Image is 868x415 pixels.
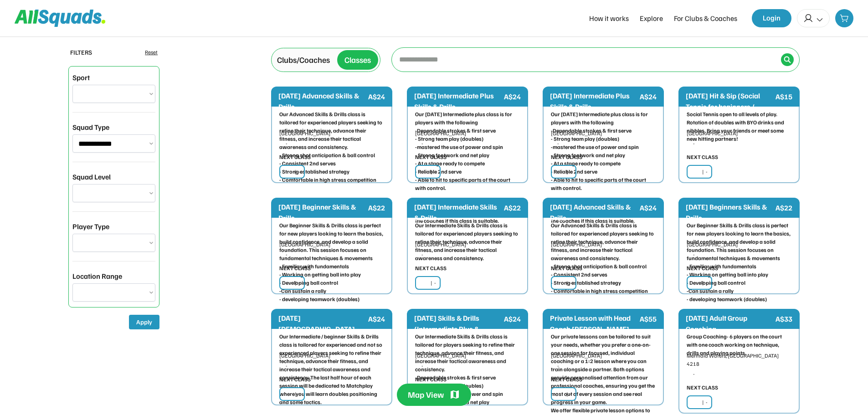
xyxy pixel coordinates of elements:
[415,352,520,360] div: [GEOGRAPHIC_DATA]
[278,201,366,223] div: [DATE] Beginner Skills & Drills
[691,279,699,287] img: yH5BAEAAAAALAAAAAABAAEAAAIBRAA7
[284,279,291,287] img: yH5BAEAAAAALAAAAAABAAEAAAIBRAA7
[420,168,427,176] img: yH5BAEAAAAALAAAAAABAAEAAAIBRAA7
[702,279,708,287] div: | -
[279,333,384,406] div: Our Intermediate / beginner Skills & Drills class is tailored for experienced and not so experien...
[784,56,791,63] img: Icon%20%2838%29.svg
[368,202,385,213] div: A$22
[286,362,384,370] div: -
[431,168,436,176] div: | -
[776,202,792,213] div: A$22
[551,153,582,161] div: NEXT CLASS
[72,122,109,133] div: Squad Type
[589,13,629,24] div: How it works
[693,370,791,378] div: -
[415,375,447,384] div: NEXT CLASS
[421,139,520,148] div: -
[414,201,502,223] div: [DATE] Intermediate Skills & Drills
[431,279,436,287] div: | -
[687,153,718,161] div: NEXT CLASS
[420,279,427,287] img: yH5BAEAAAAALAAAAAABAAEAAAIBRAA7
[415,221,520,262] div: Our Intermediate Skills & Drills class is tailored for experienced players seeking to refine thei...
[278,90,366,112] div: [DATE] Advanced Skills & Drills
[686,201,774,223] div: [DATE] Beginners Skills & Drills
[284,168,291,176] img: yH5BAEAAAAALAAAAAABAAEAAAIBRAA7
[344,54,371,66] div: Classes
[551,129,656,138] div: [GEOGRAPHIC_DATA]
[504,91,521,102] div: A$24
[72,221,109,232] div: Player Type
[286,139,384,148] div: -
[550,90,638,112] div: [DATE] Intermediate Plus Skills & Drills
[504,202,521,213] div: A$22
[551,110,656,225] div: Our [DATE] Intermediate plus class is for players with the following -Dependable strokes & first ...
[640,91,657,102] div: A$24
[415,110,520,225] div: Our [DATE] Intermediate plus class is for players with the following -Dependable strokes & first ...
[414,313,502,345] div: [DATE] Skills & Drills (Intermediate Plus & Intermediate)
[72,171,111,182] div: Squad Level
[776,313,792,324] div: A$33
[278,313,366,345] div: [DATE] [DEMOGRAPHIC_DATA] Group Lesson + Matchplay
[279,129,384,138] div: [GEOGRAPHIC_DATA]
[295,279,300,287] div: | -
[70,47,92,57] div: FILTERS
[752,9,791,27] button: Login
[557,139,656,148] div: -
[415,241,520,249] div: [GEOGRAPHIC_DATA]
[687,241,791,249] div: [GEOGRAPHIC_DATA]
[368,313,385,324] div: A$24
[279,241,384,249] div: [GEOGRAPHIC_DATA]
[551,264,582,272] div: NEXT CLASS
[279,153,311,161] div: NEXT CLASS
[687,129,791,138] div: [GEOGRAPHIC_DATA]
[687,333,791,357] div: Group Coaching- 6 players on the court with one coach working on technique, drills and playing po...
[551,241,656,249] div: [GEOGRAPHIC_DATA]
[776,91,792,102] div: A$15
[550,313,638,334] div: Private Lesson with Head Coach [PERSON_NAME]
[687,221,791,303] div: Our Beginner Skills & Drills class is perfect for new players looking to learn the basics, build ...
[557,362,656,370] div: -
[693,251,791,259] div: -
[295,168,300,176] div: | -
[555,168,563,176] img: yH5BAEAAAAALAAAAAABAAEAAAIBRAA7
[640,13,663,24] div: Explore
[421,362,520,370] div: -
[415,129,520,138] div: [GEOGRAPHIC_DATA]
[279,221,384,303] div: Our Beginner Skills & Drills class is perfect for new players looking to learn the basics, build ...
[687,110,791,143] div: Social Tennis open to all levels of play. Rotation of doubles with BYO drinks and nibbles. Bring ...
[555,279,563,287] img: yH5BAEAAAAALAAAAAABAAEAAAIBRAA7
[279,352,384,360] div: [GEOGRAPHIC_DATA]
[550,201,638,223] div: [DATE] Advanced Skills & Drills
[415,153,447,161] div: NEXT CLASS
[408,389,444,400] div: Map View
[566,168,572,176] div: | -
[674,13,737,24] div: For Clubs & Coaches
[129,315,159,329] button: Apply
[691,168,699,176] img: yH5BAEAAAAALAAAAAABAAEAAAIBRAA7
[279,110,384,184] div: Our Advanced Skills & Drills class is tailored for experienced players seeking to refine their te...
[277,54,330,66] div: Clubs/Coaches
[421,251,520,259] div: -
[72,72,90,83] div: Sport
[640,202,657,213] div: A$24
[686,90,774,123] div: [DATE] Hit & Sip (Social Tennis for beginners / Intermediate)
[686,313,774,334] div: [DATE] Adult Group Coaching
[702,168,708,176] div: | -
[286,251,384,259] div: -
[368,91,385,102] div: A$24
[504,313,521,324] div: A$24
[640,313,657,324] div: A$55
[551,375,582,384] div: NEXT CLASS
[551,352,656,360] div: [GEOGRAPHIC_DATA]
[145,48,158,56] div: Reset
[279,264,311,272] div: NEXT CLASS
[693,139,791,148] div: -
[72,271,122,282] div: Location Range
[551,221,656,295] div: Our Advanced Skills & Drills class is tailored for experienced players seeking to refine their te...
[566,279,572,287] div: | -
[687,352,791,368] div: Mermaid Waters, [GEOGRAPHIC_DATA] 4218
[414,90,502,112] div: [DATE] Intermediate Plus Skills & Drills
[415,264,447,272] div: NEXT CLASS
[557,251,656,259] div: -
[687,264,718,272] div: NEXT CLASS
